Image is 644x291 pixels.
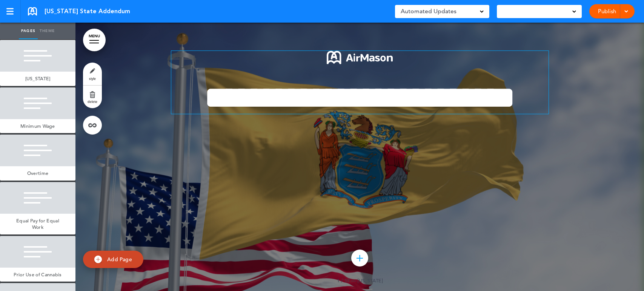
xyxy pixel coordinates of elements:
img: 1722553576973-Airmason_logo_White.png [327,51,393,64]
span: style [89,76,96,81]
a: Publish [595,4,619,18]
span: [US_STATE] State Addendum [45,7,130,15]
span: Minimum Wage [20,123,55,129]
span: Prior Use of Cannabis [14,271,61,278]
a: style [83,63,102,85]
span: [US_STATE] [25,75,51,82]
a: Pages [19,23,38,39]
span: Add Page [107,256,132,263]
span: Automated Updates [401,6,456,17]
a: Add Page [83,251,143,268]
span: — [351,277,356,283]
img: add.svg [94,256,102,263]
a: delete [83,86,102,108]
span: delete [88,99,97,104]
span: Equal Pay for Equal Work [16,217,59,231]
a: Theme [38,23,57,39]
a: MENU [83,29,106,51]
span: 1 / 17 [337,277,350,283]
span: [US_STATE] [358,277,383,283]
span: Overtime [27,170,48,176]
